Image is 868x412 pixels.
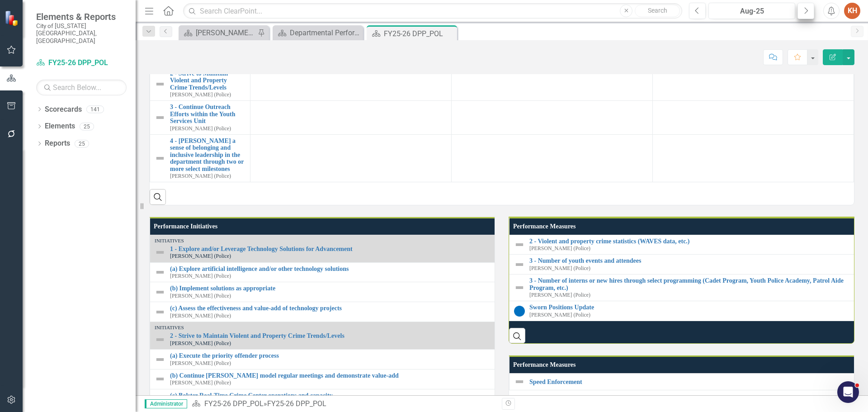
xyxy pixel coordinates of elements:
td: Double-Click to Edit Right Click for Context Menu [150,235,495,262]
a: Reports [45,138,70,149]
div: FY25-26 DPP_POL [384,28,455,39]
img: Not Defined [155,287,165,298]
span: Administrator [145,399,187,408]
img: Not Defined [155,393,165,404]
td: Double-Click to Edit [653,101,854,135]
small: [PERSON_NAME] (Police) [170,293,231,299]
img: Not Defined [514,239,525,250]
a: 2 - Strive to Maintain Violent and Property Crime Trends/Levels [170,332,491,339]
small: [PERSON_NAME] (Police) [529,246,590,251]
td: Double-Click to Edit Right Click for Context Menu [509,255,861,275]
img: Not Defined [155,79,165,90]
a: Elements [45,121,75,132]
a: (a) Execute the priority offender process [170,352,491,359]
a: Departmental Performance Plans - 3 Columns [275,27,361,38]
td: Double-Click to Edit Right Click for Context Menu [150,369,495,389]
td: Double-Click to Edit Right Click for Context Menu [509,235,861,255]
span: Elements & Reports [36,11,127,22]
a: 2 - Violent and property crime statistics (WAVES data, etc.) [529,238,856,245]
a: FY25-26 DPP_POL [36,58,127,68]
iframe: Intercom live chat [837,381,859,403]
td: Double-Click to Edit Right Click for Context Menu [150,67,250,101]
img: Not Defined [514,376,525,387]
td: Double-Click to Edit Right Click for Context Menu [150,101,250,135]
img: Not Defined [155,307,165,317]
td: Double-Click to Edit [452,135,653,182]
a: [PERSON_NAME]'s Home [181,27,255,38]
span: Search [648,7,667,14]
a: 2 - Strive to Maintain Violent and Property Crime Trends/Levels [170,70,245,91]
a: Sworn Positions Update [529,304,856,311]
button: Search [635,5,680,17]
small: [PERSON_NAME] (Police) [170,273,231,279]
div: 25 [80,123,94,130]
img: Not Defined [155,112,165,123]
button: Aug-25 [708,3,795,19]
div: [PERSON_NAME]'s Home [196,27,255,38]
small: [PERSON_NAME] (Police) [170,380,231,386]
small: [PERSON_NAME] (Police) [170,126,231,132]
a: 3 - Continue Outreach Efforts within the Youth Services Unit [170,104,245,124]
td: Double-Click to Edit [250,101,452,135]
td: Double-Click to Edit [653,67,854,101]
div: Aug-25 [712,6,792,17]
a: Speed Enforcement [529,379,856,385]
small: City of [US_STATE][GEOGRAPHIC_DATA], [GEOGRAPHIC_DATA] [36,22,127,44]
div: FY25-26 DPP_POL [267,399,326,408]
div: Initiatives [155,325,491,330]
td: Double-Click to Edit [452,101,653,135]
td: Double-Click to Edit Right Click for Context Menu [150,322,495,350]
small: [PERSON_NAME] (Police) [529,265,590,271]
td: Double-Click to Edit Right Click for Context Menu [150,262,495,282]
img: Not Defined [155,267,165,278]
img: Not Defined [155,354,165,365]
td: Double-Click to Edit Right Click for Context Menu [150,282,495,302]
div: » [192,399,495,409]
a: 1 - Explore and/or Leverage Technology Solutions for Advancement [170,246,491,252]
input: Search ClearPoint... [183,3,682,19]
a: (a) Explore artificial intelligence and/or other technology solutions [170,265,491,272]
img: Not Defined [155,334,165,345]
small: [PERSON_NAME] (Police) [529,312,590,318]
a: (b) Implement solutions as appropriate [170,285,491,292]
img: ClearPoint Strategy [5,10,20,26]
small: [PERSON_NAME] (Police) [170,253,231,259]
small: [PERSON_NAME] (Police) [170,92,231,98]
td: Double-Click to Edit Right Click for Context Menu [150,135,250,182]
td: Double-Click to Edit [250,67,452,101]
a: (c) Bolster Real-Time Crime Center operations and capacity [170,392,491,399]
a: FY25-26 DPP_POL [204,399,264,408]
td: Double-Click to Edit Right Click for Context Menu [150,350,495,369]
div: 25 [75,140,89,147]
img: Not Defined [155,247,165,258]
small: [PERSON_NAME] (Police) [170,341,231,346]
td: Double-Click to Edit Right Click for Context Menu [150,389,495,409]
a: 3 - Number of youth events and attendees [529,257,856,264]
td: Double-Click to Edit [250,135,452,182]
td: Double-Click to Edit [452,67,653,101]
a: (b) Continue [PERSON_NAME] model regular meetings and demonstrate value-add [170,372,491,379]
td: Double-Click to Edit Right Click for Context Menu [509,275,861,301]
div: Initiatives [155,238,491,243]
small: [PERSON_NAME] (Police) [170,313,231,319]
a: (c) Assess the effectiveness and value-add of technology projects [170,305,491,312]
input: Search Below... [36,80,127,95]
button: KH [844,3,860,19]
a: 3 - Number of interns or new hires through select programming (Cadet Program, Youth Police Academ... [529,277,856,291]
a: 4 - [PERSON_NAME] a sense of belonging and inclusive leadership in the department through two or ... [170,137,245,172]
img: Not Defined [155,374,165,384]
td: Double-Click to Edit [653,135,854,182]
td: Double-Click to Edit Right Click for Context Menu [509,374,861,390]
img: Not Defined [155,153,165,164]
img: No Target Established [514,306,525,317]
td: Double-Click to Edit Right Click for Context Menu [509,301,861,321]
img: Not Defined [514,259,525,270]
small: [PERSON_NAME] (Police) [170,360,231,366]
img: Not Defined [514,282,525,293]
div: Departmental Performance Plans - 3 Columns [290,27,361,38]
small: [PERSON_NAME] (Police) [170,173,231,179]
td: Double-Click to Edit Right Click for Context Menu [150,302,495,322]
a: Scorecards [45,104,82,115]
div: 141 [86,105,104,113]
